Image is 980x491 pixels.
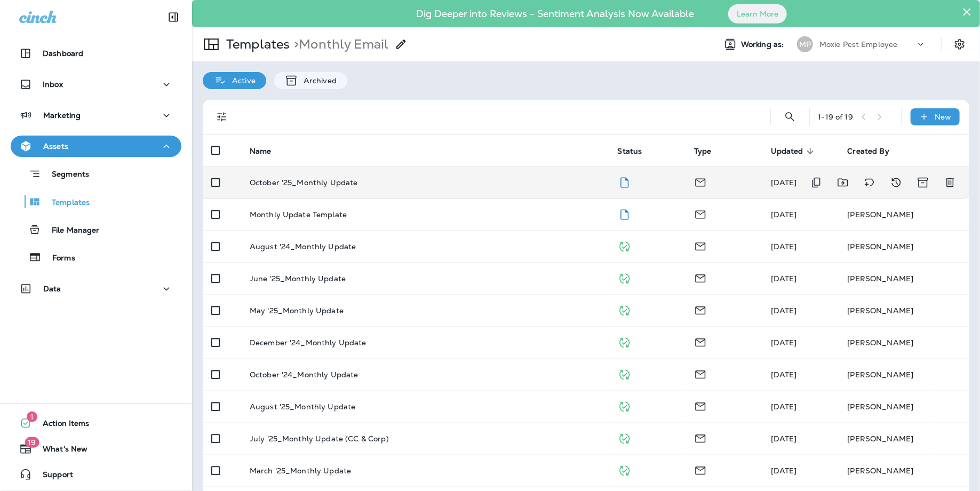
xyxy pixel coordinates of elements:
[25,437,39,448] span: 19
[43,284,61,293] p: Data
[839,231,969,263] td: [PERSON_NAME]
[728,4,787,23] button: Learn More
[250,242,356,251] p: August '24_Monthly Update
[41,226,100,236] p: File Manager
[694,465,707,474] span: Email
[11,105,181,126] button: Marketing
[839,423,969,455] td: [PERSON_NAME]
[832,172,854,193] button: Move to folder
[385,12,725,15] p: Dig Deeper into Reviews - Sentiment Analysis Now Available
[298,76,337,85] p: Archived
[11,246,181,268] button: Forms
[41,170,89,180] p: Segments
[211,106,233,128] button: Filters
[912,172,934,193] button: Archive
[694,209,707,218] span: Email
[618,369,631,378] span: Published
[43,49,83,58] p: Dashboard
[839,455,969,487] td: [PERSON_NAME]
[43,111,81,120] p: Marketing
[250,402,356,411] p: August '25_Monthly Update
[771,338,797,347] span: KeeAna Ward
[250,338,366,347] p: December '24_Monthly Update
[250,306,344,315] p: May '25_Monthly Update
[618,209,631,218] span: Draft
[250,370,358,379] p: October '24_Monthly Update
[771,370,797,379] span: KeeAna Ward
[41,198,90,208] p: Templates
[950,35,969,54] button: Settings
[694,305,707,314] span: Email
[618,465,631,474] span: Published
[797,36,813,52] div: MP
[32,419,90,432] span: Action Items
[839,359,969,391] td: [PERSON_NAME]
[771,306,797,315] span: KeeAna Ward
[839,391,969,423] td: [PERSON_NAME]
[694,337,707,346] span: Email
[222,36,290,52] p: Templates
[250,274,346,283] p: June '25_Monthly Update
[694,369,707,378] span: Email
[839,199,969,231] td: [PERSON_NAME]
[250,178,358,187] p: October '25_Monthly Update
[32,445,87,457] span: What's New
[43,80,63,89] p: Inbox
[43,142,68,151] p: Assets
[694,177,707,186] span: Email
[618,177,631,186] span: Draft
[11,136,181,157] button: Assets
[771,210,797,219] span: KeeAna Ward
[819,40,898,49] p: Moxie Pest Employee
[32,470,73,483] span: Support
[618,433,631,442] span: Published
[618,305,631,314] span: Published
[818,113,853,121] div: 1 - 19 of 19
[11,162,181,185] button: Segments
[694,273,707,282] span: Email
[771,434,797,444] span: KeeAna Ward
[694,401,707,410] span: Email
[848,146,903,156] span: Created By
[694,433,707,442] span: Email
[11,413,181,434] button: 1Action Items
[771,147,803,156] span: Updated
[859,172,880,193] button: Add tags
[771,466,797,476] span: KeeAna Ward
[618,146,656,156] span: Status
[250,147,272,156] span: Name
[848,147,889,156] span: Created By
[694,241,707,250] span: Email
[694,147,712,156] span: Type
[839,263,969,295] td: [PERSON_NAME]
[11,191,181,213] button: Templates
[11,43,181,64] button: Dashboard
[618,337,631,346] span: Published
[771,402,797,411] span: KeeAna Ward
[806,172,827,193] button: Duplicate
[11,464,181,485] button: Support
[839,295,969,327] td: [PERSON_NAME]
[11,438,181,460] button: 19What's New
[11,218,181,241] button: File Manager
[839,327,969,359] td: [PERSON_NAME]
[771,146,817,156] span: Updated
[779,106,801,128] button: Search Templates
[250,434,389,443] p: July '25_Monthly Update (CC & Corp)
[158,6,188,28] button: Collapse Sidebar
[771,178,797,187] span: KeeAna Ward
[939,172,961,193] button: Delete
[227,76,256,85] p: Active
[290,36,388,52] p: Monthly Email
[618,401,631,410] span: Published
[250,466,351,475] p: March '25_Monthly Update
[694,146,726,156] span: Type
[618,147,642,156] span: Status
[935,113,952,121] p: New
[11,278,181,299] button: Data
[886,172,907,193] button: View Changelog
[741,40,786,49] span: Working as:
[618,241,631,250] span: Published
[250,210,347,219] p: Monthly Update Template
[250,146,285,156] span: Name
